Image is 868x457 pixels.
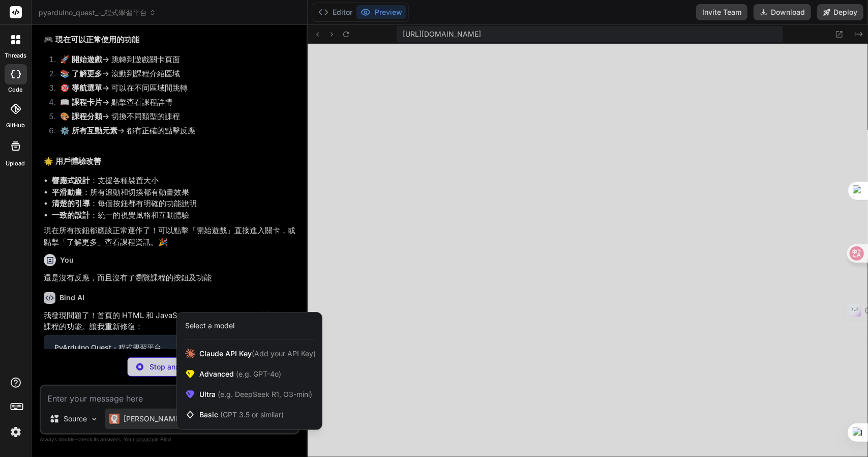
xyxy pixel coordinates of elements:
[9,85,23,94] label: code
[6,121,25,130] label: GitHub
[185,321,234,331] div: Select a model
[199,389,312,399] span: Ultra
[220,410,284,419] span: (GPT 3.5 or similar)
[199,410,284,420] span: Basic
[199,369,281,379] span: Advanced
[199,349,316,359] span: Claude API Key
[234,369,281,378] span: (e.g. GPT-4o)
[6,159,25,168] label: Upload
[216,390,312,398] span: (e.g. DeepSeek R1, O3-mini)
[5,51,26,60] label: threads
[7,423,24,441] img: settings
[252,349,316,358] span: (Add your API Key)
